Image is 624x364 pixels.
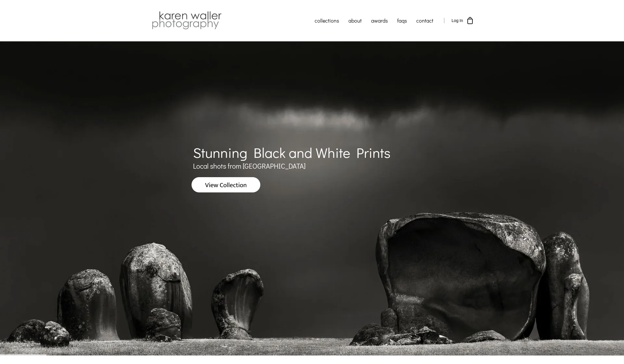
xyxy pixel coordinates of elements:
[193,143,390,162] span: Stunning Black and White Prints
[344,13,366,28] a: about
[412,13,438,28] a: contact
[452,18,463,23] span: Log In
[193,161,306,170] span: Local shots from [GEOGRAPHIC_DATA]
[150,10,223,31] img: Karen Waller Photography
[392,13,412,28] a: faqs
[366,13,392,28] a: awards
[192,177,260,192] img: View Collection
[310,13,344,28] a: collections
